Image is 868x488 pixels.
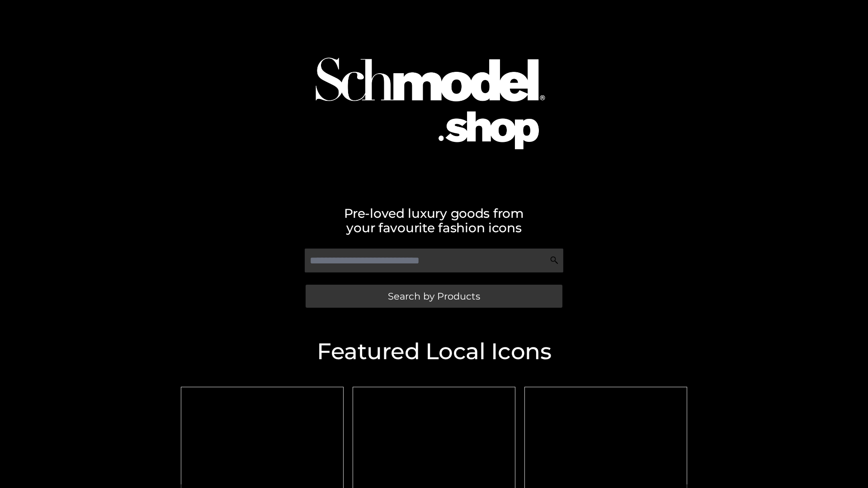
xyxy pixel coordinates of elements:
a: Search by Products [306,285,562,308]
h2: Featured Local Icons​ [176,340,692,363]
span: Search by Products [388,291,480,301]
img: Search Icon [550,256,559,265]
h2: Pre-loved luxury goods from your favourite fashion icons [176,206,692,235]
